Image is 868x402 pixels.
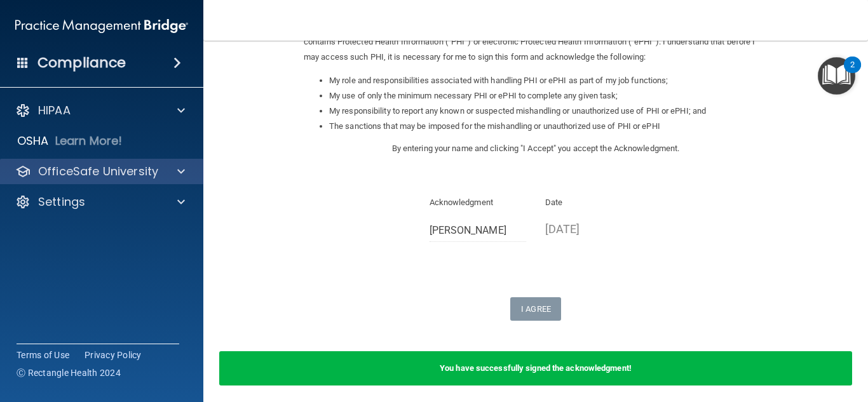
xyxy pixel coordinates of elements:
[38,164,158,179] p: OfficeSafe University
[304,19,768,65] p: As part of my employment with Fyzical Therapy and Balance Centers - Trickum I may be asked to han...
[545,218,642,239] p: [DATE]
[15,194,185,210] a: Settings
[329,73,768,88] li: My role and responsibilities associated with handling PHI or ePHI as part of my job functions;
[510,297,561,321] button: I Agree
[15,164,185,179] a: OfficeSafe University
[15,103,185,118] a: HIPAA
[17,133,49,149] p: OSHA
[17,366,121,379] span: Ⓒ Rectangle Health 2024
[17,349,69,361] a: Terms of Use
[37,54,126,72] h4: Compliance
[329,88,768,104] li: My use of only the minimum necessary PHI or ePHI to complete any given task;
[818,57,855,95] button: Open Resource Center, 2 new notifications
[38,103,71,118] p: HIPAA
[646,312,853,363] iframe: Drift Widget Chat Controller
[15,13,188,39] img: PMB logo
[430,218,527,242] input: Full Name
[55,133,123,149] p: Learn More!
[329,119,768,134] li: The sanctions that may be imposed for the mishandling or unauthorized use of PHI or ePHI
[430,195,527,210] p: Acknowledgment
[329,104,768,119] li: My responsibility to report any known or suspected mishandling or unauthorized use of PHI or ePHI...
[545,195,642,210] p: Date
[440,363,632,373] b: You have successfully signed the acknowledgment!
[38,194,85,210] p: Settings
[304,141,768,156] p: By entering your name and clicking "I Accept" you accept the Acknowledgment.
[850,65,855,81] div: 2
[85,349,142,361] a: Privacy Policy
